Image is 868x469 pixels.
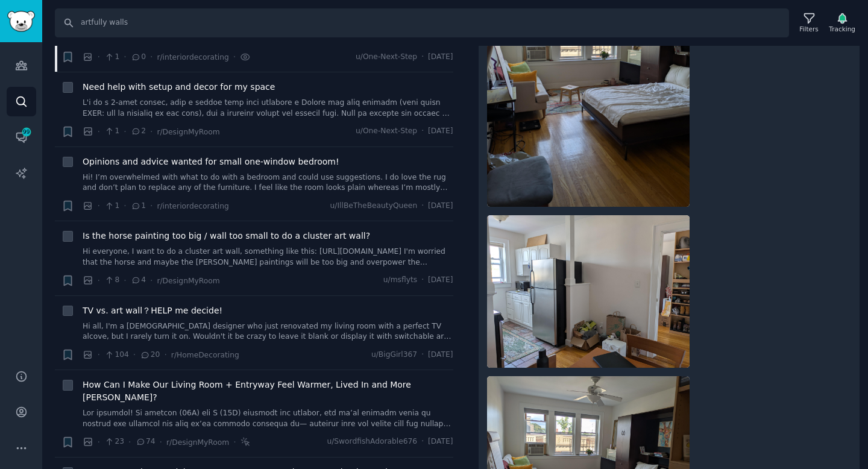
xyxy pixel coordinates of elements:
span: · [160,436,162,449]
a: Opinions and advice wanted for small one-window bedroom! [83,156,339,168]
span: [DATE] [428,126,453,137]
div: Filters [799,25,818,33]
span: · [124,200,126,212]
span: 4 [131,275,146,286]
span: · [233,51,236,63]
span: · [150,51,153,63]
span: [DATE] [428,350,453,360]
span: · [124,274,126,287]
span: [DATE] [428,201,453,212]
span: 2 [131,126,146,137]
span: r/DesignMyRoom [157,128,219,136]
span: · [421,350,424,360]
span: r/interiordecorating [157,202,228,210]
span: · [421,275,424,286]
span: 8 [104,275,119,286]
span: 1 [104,126,119,137]
button: Tracking [825,10,860,36]
span: 1 [104,201,119,212]
span: [DATE] [428,275,453,286]
a: Hi! I’m overwhelmed with what to do with a bedroom and could use suggestions. I do love the rug a... [83,172,453,194]
span: · [98,200,100,212]
span: · [150,200,153,212]
img: GummySearch logo [7,11,35,32]
span: [DATE] [428,436,453,447]
span: · [150,274,153,287]
span: · [98,274,100,287]
span: · [164,348,166,361]
a: Need help with setup and decor for my space [83,81,275,93]
span: · [124,51,126,63]
a: Lor ipsumdol! Si ametcon (06A) eli S (15D) eiusmodt inc utlabor, etd ma’al enimadm venia qu nostr... [83,408,453,429]
span: · [233,436,236,449]
span: u/msflyts [383,275,417,286]
a: 99 [7,122,36,152]
span: u/IllBeTheBeautyQueen [330,201,418,212]
span: r/DesignMyRoom [166,438,229,447]
input: Search Keyword [55,8,789,37]
a: Hi everyone, I want to do a cluster art wall, something like this: [URL][DOMAIN_NAME] I'm worried... [83,247,453,268]
span: · [421,126,424,137]
a: Hi all, I'm a [DEMOGRAPHIC_DATA] designer who just renovated my living room with a perfect TV alc... [83,321,453,342]
span: r/interiordecorating [157,53,228,61]
span: u/One-Next-Step [356,126,417,137]
span: · [150,125,153,138]
div: Tracking [829,25,855,33]
a: L'i do s 2-amet consec, adip e seddoe temp inci utlabore e Dolore mag aliq enimadm (veni quisn EX... [83,98,453,119]
span: · [98,348,100,361]
span: · [124,125,126,138]
span: 99 [21,128,32,136]
span: 74 [136,436,156,447]
span: · [421,52,424,63]
span: u/BigGirl367 [371,350,417,360]
span: · [128,436,131,449]
img: Need help with setup and decor for my space [487,215,690,367]
span: r/DesignMyRoom [157,277,219,285]
span: · [98,436,100,449]
span: · [98,125,100,138]
span: 0 [131,52,146,63]
span: [DATE] [428,52,453,63]
span: u/SwordfishAdorable676 [327,436,417,447]
span: u/One-Next-Step [356,52,417,63]
span: 23 [104,436,124,447]
a: Is the horse painting too big / wall too small to do a cluster art wall? [83,230,370,242]
span: · [421,436,424,447]
a: TV vs. art wall？HELP me decide! [83,304,222,317]
span: 1 [104,52,119,63]
a: How Can I Make Our Living Room + Entryway Feel Warmer, Lived In and More [PERSON_NAME]? [83,379,453,404]
span: 104 [104,350,129,360]
span: 20 [140,350,160,360]
span: r/HomeDecorating [171,351,239,359]
span: · [421,201,424,212]
span: · [98,51,100,63]
span: 1 [131,201,146,212]
span: · [133,348,136,361]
